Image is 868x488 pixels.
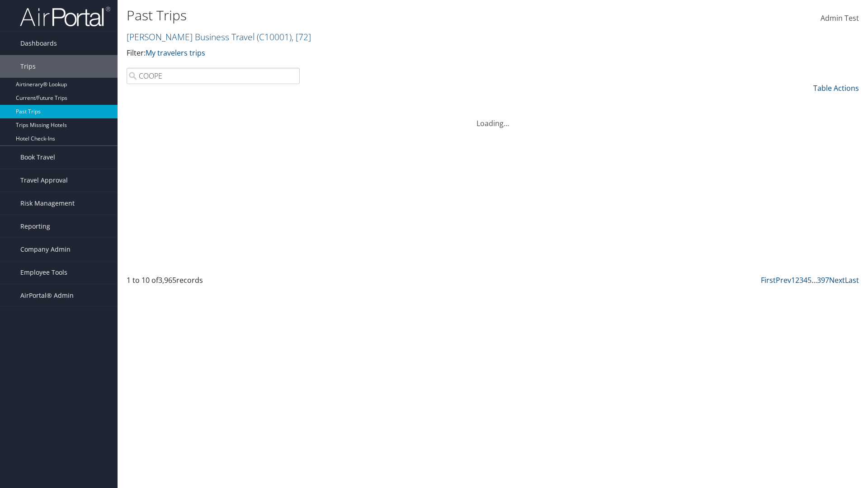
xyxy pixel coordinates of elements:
[817,275,829,285] a: 397
[761,275,776,285] a: First
[811,275,817,285] span: …
[829,275,845,285] a: Next
[127,107,859,129] div: Loading...
[20,192,75,215] span: Risk Management
[127,47,615,59] p: Filter:
[20,55,36,78] span: Trips
[20,284,74,307] span: AirPortal® Admin
[791,275,795,285] a: 1
[20,169,68,192] span: Travel Approval
[146,48,205,58] a: My travelers trips
[845,275,859,285] a: Last
[127,6,615,25] h1: Past Trips
[292,31,311,43] span: , [ 72 ]
[799,275,803,285] a: 3
[127,275,300,290] div: 1 to 10 of records
[813,83,859,93] a: Table Actions
[20,32,57,55] span: Dashboards
[20,146,55,169] span: Book Travel
[807,275,811,285] a: 5
[20,261,67,284] span: Employee Tools
[127,68,300,84] input: Search Traveler or Arrival City
[803,275,807,285] a: 4
[127,31,311,43] a: [PERSON_NAME] Business Travel
[20,6,110,27] img: airportal-logo.png
[821,13,859,23] span: Admin Test
[821,5,859,33] a: Admin Test
[158,275,176,285] span: 3,965
[20,238,71,261] span: Company Admin
[257,31,292,43] span: ( C10001 )
[776,275,791,285] a: Prev
[795,275,799,285] a: 2
[20,215,50,238] span: Reporting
